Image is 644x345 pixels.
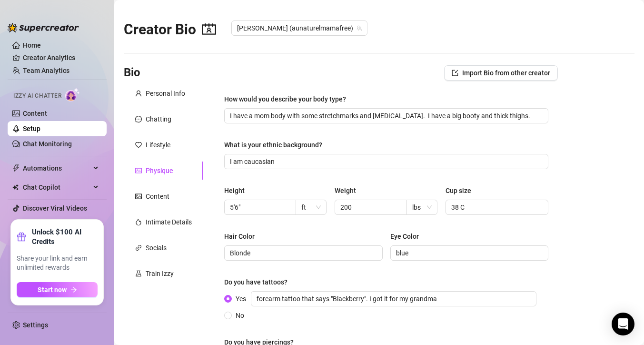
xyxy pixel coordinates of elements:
div: Intimate Details [146,217,192,227]
div: How would you describe your body type? [224,94,346,104]
div: Height [224,185,245,196]
label: Eye Color [390,231,426,242]
input: Height [230,202,288,213]
a: Chat Monitoring [23,140,72,148]
input: Hair Color [230,248,375,258]
span: picture [135,193,142,200]
label: How would you describe your body type? [224,94,353,104]
span: Anne (aunaturelmamafree) [237,21,362,35]
h2: Creator Bio [124,20,216,39]
span: Share your link and earn unlimited rewards [17,254,98,273]
span: fire [135,219,142,225]
span: link [135,244,142,251]
span: ft [301,200,321,214]
div: Hair Color [224,231,255,242]
span: Izzy AI Chatter [13,91,61,101]
span: team [357,25,362,31]
a: Discover Viral Videos [23,204,87,212]
div: Weight [335,185,356,196]
div: Do you have tattoos? [224,277,287,287]
span: lbs [412,200,432,214]
label: Height [224,185,251,196]
a: Settings [23,321,48,329]
img: AI Chatter [65,88,80,101]
span: gift [17,232,26,242]
div: What is your ethnic background? [224,140,322,150]
img: logo-BBDzfeDw.svg [8,23,79,32]
a: Home [23,41,41,49]
label: Do you have tattoos? [224,277,294,287]
span: user [135,90,142,97]
button: Start nowarrow-right [17,282,98,297]
input: How would you describe your body type? [230,111,541,121]
a: Content [23,110,47,117]
span: Start now [38,286,67,294]
button: Import Bio from other creator [444,65,558,81]
span: Import Bio from other creator [462,69,550,77]
span: heart [135,142,142,148]
input: Eye Color [396,248,541,258]
div: Socials [146,243,167,253]
span: contacts [202,22,216,36]
span: import [452,70,458,76]
input: Yes [251,291,536,306]
input: Weight [340,202,399,213]
span: Chat Copilot [23,180,90,195]
div: Eye Color [390,231,419,242]
label: Hair Color [224,231,261,242]
span: Automations [23,161,90,176]
span: thunderbolt [12,164,20,172]
div: Physique [146,165,173,176]
div: Train Izzy [146,268,174,279]
span: arrow-right [70,286,77,293]
div: Cup size [446,185,471,196]
strong: Unlock $100 AI Credits [32,227,98,246]
h3: Bio [124,65,140,81]
a: Creator Analytics [23,50,99,65]
div: Chatting [146,114,171,124]
label: Weight [335,185,363,196]
input: What is your ethnic background? [230,156,541,167]
label: What is your ethnic background? [224,140,329,150]
input: Cup size [451,202,541,213]
div: Lifestyle [146,140,170,150]
label: Cup size [446,185,478,196]
span: message [135,116,142,122]
div: Personal Info [146,88,185,99]
a: Setup [23,125,40,132]
span: No [232,310,248,321]
div: Content [146,191,169,202]
a: Team Analytics [23,67,69,74]
span: experiment [135,270,142,277]
div: Open Intercom Messenger [612,313,634,335]
span: Yes [232,291,540,306]
img: Chat Copilot [12,184,19,191]
span: idcard [135,167,142,174]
